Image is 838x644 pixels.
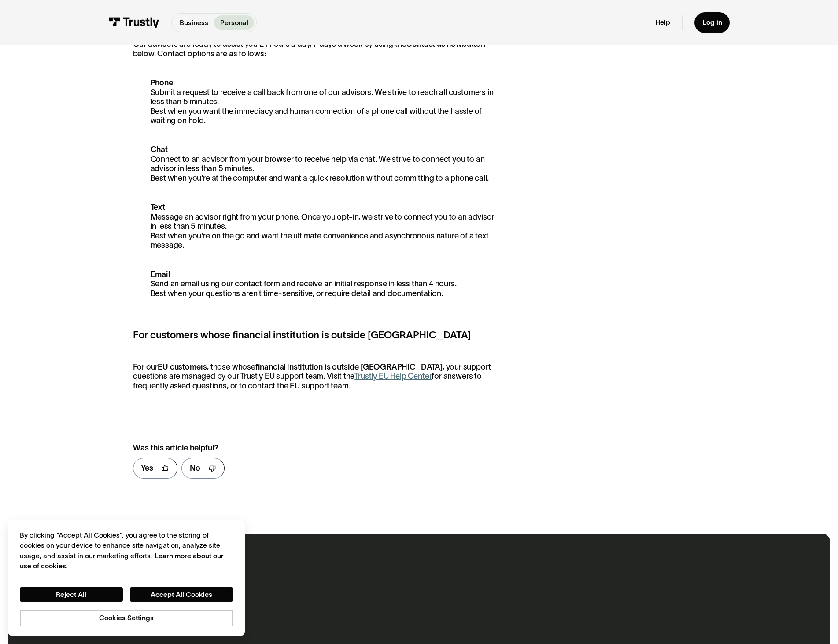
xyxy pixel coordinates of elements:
[151,78,173,87] strong: Phone
[20,530,233,626] div: Privacy
[133,362,502,391] p: For our , those whose , your support questions are managed by our Trustly EU support team. Visit ...
[133,270,502,299] p: Send an email using our contact form and receive an initial response in less than 4 hours. Best w...
[133,329,471,340] strong: For customers whose financial institution is outside [GEOGRAPHIC_DATA]
[214,15,254,29] a: Personal
[181,458,225,479] a: No
[655,18,670,27] a: Help
[180,18,208,28] p: Business
[158,362,207,371] strong: EU customers
[151,270,170,279] strong: Email
[702,18,722,27] div: Log in
[141,462,153,474] div: Yes
[133,458,178,479] a: Yes
[20,587,123,602] button: Reject All
[20,530,233,571] div: By clicking “Accept All Cookies”, you agree to the storing of cookies on your device to enhance s...
[133,203,502,250] p: Message an advisor right from your phone. Once you opt-in, we strive to connect you to an advisor...
[174,15,214,29] a: Business
[694,12,730,33] a: Log in
[108,17,160,28] img: Trustly Logo
[151,145,168,154] strong: Chat
[220,18,248,28] p: Personal
[133,78,502,126] p: Submit a request to receive a call back from one of our advisors. We strive to reach all customer...
[190,462,200,474] div: No
[354,372,432,381] a: Trustly EU Help Center
[130,587,233,602] button: Accept All Cookies
[20,610,233,626] button: Cookies Settings
[133,40,502,59] p: Our advisors are ready to assist you 24 hours a day, 7 days a week by using the button below. Con...
[133,145,502,183] p: Connect to an advisor from your browser to receive help via chat. We strive to connect you to an ...
[133,442,480,454] div: Was this article helpful?
[151,203,165,212] strong: Text
[8,520,245,636] div: Cookie banner
[255,362,443,371] strong: financial institution is outside [GEOGRAPHIC_DATA]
